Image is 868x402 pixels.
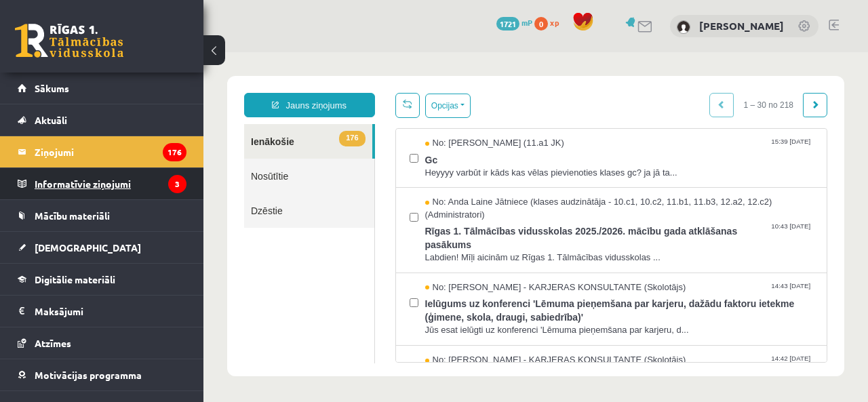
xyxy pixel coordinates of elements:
span: Aktuāli [35,114,67,126]
a: No: [PERSON_NAME] - KARJERAS KONSULTANTE (Skolotājs) 14:43 [DATE] Ielūgums uz konferenci 'Lēmuma ... [222,229,610,285]
span: Sākums [35,82,69,94]
span: xp [550,17,559,28]
a: No: [PERSON_NAME] (11.a1 JK) 15:39 [DATE] Gc Heyyyy varbūt ir kāds kas vēlas pievienoties klases ... [222,85,610,127]
button: Opcijas [222,41,267,66]
a: Digitālie materiāli [18,264,186,295]
a: Maksājumi [18,296,186,327]
img: Daniela Fedukoviča [677,20,690,34]
span: Ielūgums uz konferenci 'Lēmuma pieņemšana par karjeru, dažādu faktoru ietekme (ģimene, skola, dra... [222,241,610,272]
span: Atzīmes [35,337,71,349]
span: 1721 [496,17,519,31]
a: Ziņojumi176 [18,136,186,167]
span: Mācību materiāli [35,209,110,222]
a: Informatīvie ziņojumi3 [18,168,186,199]
a: 1721 mP [496,17,532,28]
span: No: [PERSON_NAME] - KARJERAS KONSULTANTE (Skolotājs) [222,302,483,315]
span: 14:43 [DATE] [568,229,610,239]
span: Labdien! Mīļi aicinām uz Rīgas 1. Tālmācības vidusskolas ... [222,199,610,212]
a: [PERSON_NAME] [699,19,784,33]
i: 3 [168,175,186,193]
span: mP [521,17,532,28]
legend: Informatīvie ziņojumi [35,168,186,199]
span: [DEMOGRAPHIC_DATA] [35,241,141,254]
span: 176 [136,79,161,94]
a: Dzēstie [41,141,171,176]
a: [DEMOGRAPHIC_DATA] [18,232,186,263]
a: Jauns ziņojums [41,41,172,65]
span: No: [PERSON_NAME] - KARJERAS KONSULTANTE (Skolotājs) [222,229,483,242]
span: 15:39 [DATE] [568,85,610,95]
span: No: [PERSON_NAME] (11.a1 JK) [222,85,361,98]
legend: Ziņojumi [35,136,186,167]
span: Digitālie materiāli [35,273,115,285]
span: 10:43 [DATE] [568,169,610,179]
a: 176Ienākošie [41,72,169,106]
span: Heyyyy varbūt ir kāds kas vēlas pievienoties klases gc? ja jā ta... [222,115,610,127]
a: Motivācijas programma [18,359,186,390]
i: 176 [163,143,186,161]
a: No: [PERSON_NAME] - KARJERAS KONSULTANTE (Skolotājs) 14:42 [DATE] [222,302,610,357]
a: 0 xp [534,17,566,28]
span: Gc [222,98,610,115]
span: Jūs esat ielūgti uz konferenci 'Lēmuma pieņemšana par karjeru, d... [222,272,610,285]
span: Rīgas 1. Tālmācības vidusskolas 2025./2026. mācību gada atklāšanas pasākums [222,169,610,199]
span: 1 – 30 no 218 [530,41,600,65]
a: Atzīmes [18,327,186,359]
a: Nosūtītie [41,106,171,141]
a: Sākums [18,73,186,104]
span: Motivācijas programma [35,369,142,381]
a: Rīgas 1. Tālmācības vidusskola [15,24,123,58]
span: 14:42 [DATE] [568,302,610,312]
span: 0 [534,17,548,31]
a: No: Anda Laine Jātniece (klases audzinātāja - 10.c1, 10.c2, 11.b1, 11.b3, 12.a2, 12.c2) (Administ... [222,144,610,212]
span: No: Anda Laine Jātniece (klases audzinātāja - 10.c1, 10.c2, 11.b1, 11.b3, 12.a2, 12.c2) (Administ... [222,144,610,169]
a: Mācību materiāli [18,200,186,231]
a: Aktuāli [18,104,186,136]
legend: Maksājumi [35,296,186,327]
